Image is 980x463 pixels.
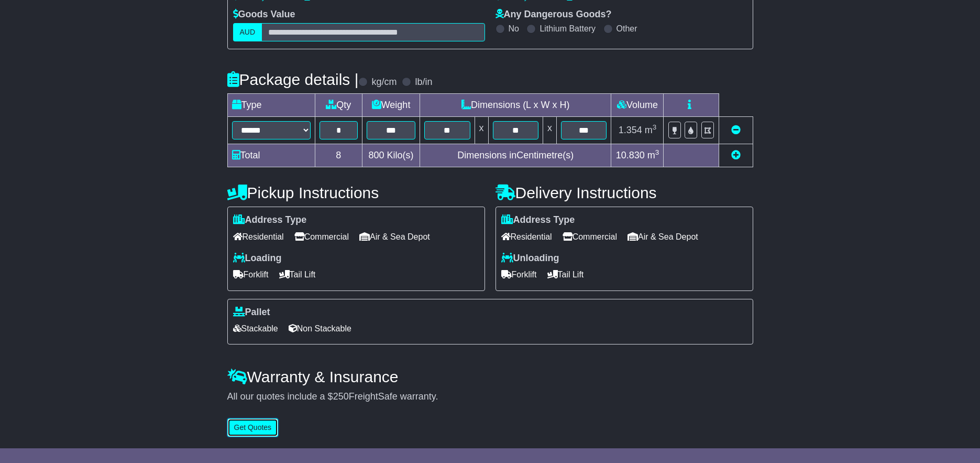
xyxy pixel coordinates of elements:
[616,24,637,34] label: Other
[475,117,488,144] td: x
[509,24,519,34] label: No
[227,391,753,403] div: All our quotes include a $ FreightSafe warranty.
[655,148,659,156] sup: 3
[227,368,753,385] h4: Warranty & Insurance
[495,184,753,201] h4: Delivery Instructions
[233,320,278,337] span: Stackable
[501,266,537,283] span: Forklift
[501,214,575,226] label: Address Type
[227,94,315,117] td: Type
[227,71,359,88] h4: Package details |
[543,117,556,144] td: x
[731,125,741,135] a: Remove this item
[420,144,611,167] td: Dimensions in Centimetre(s)
[279,266,316,283] span: Tail Lift
[333,391,349,402] span: 250
[227,144,315,167] td: Total
[233,9,295,20] label: Goods Value
[611,94,664,117] td: Volume
[547,266,584,283] span: Tail Lift
[362,94,420,117] td: Weight
[731,150,741,160] a: Add new item
[616,150,645,160] span: 10.830
[420,94,611,117] td: Dimensions (L x W x H)
[294,229,349,245] span: Commercial
[645,125,657,135] span: m
[233,253,282,264] label: Loading
[627,229,698,245] span: Air & Sea Depot
[362,144,420,167] td: Kilo(s)
[539,24,596,34] label: Lithium Battery
[227,184,485,201] h4: Pickup Instructions
[359,229,430,245] span: Air & Sea Depot
[315,94,362,117] td: Qty
[289,320,351,337] span: Non Stackable
[233,307,270,318] label: Pallet
[415,77,432,88] label: lb/in
[495,9,612,20] label: Any Dangerous Goods?
[233,229,284,245] span: Residential
[371,77,397,88] label: kg/cm
[233,214,307,226] label: Address Type
[233,266,269,283] span: Forklift
[315,144,362,167] td: 8
[653,123,657,131] sup: 3
[227,418,279,437] button: Get Quotes
[501,229,552,245] span: Residential
[369,150,384,160] span: 800
[563,229,617,245] span: Commercial
[233,23,262,41] label: AUD
[619,125,642,135] span: 1.354
[501,253,559,264] label: Unloading
[647,150,659,160] span: m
